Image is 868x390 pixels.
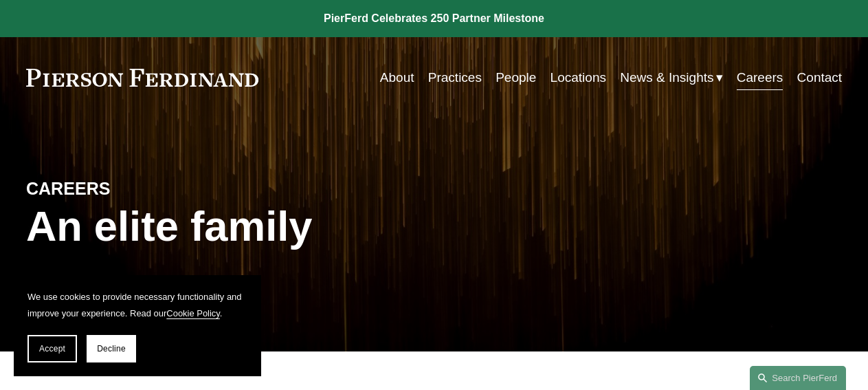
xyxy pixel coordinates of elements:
[87,335,136,362] button: Decline
[620,65,722,91] a: folder dropdown
[97,344,126,354] span: Decline
[380,65,414,91] a: About
[39,344,65,354] span: Accept
[26,178,230,200] h4: CAREERS
[14,275,261,376] section: Cookie banner
[737,65,783,91] a: Careers
[797,65,843,91] a: Contact
[620,66,713,89] span: News & Insights
[26,202,434,250] h1: An elite family
[27,335,77,362] button: Accept
[166,308,220,318] a: Cookie Policy
[750,366,846,390] a: Search this site
[550,65,606,91] a: Locations
[496,65,536,91] a: People
[27,289,247,321] p: We use cookies to provide necessary functionality and improve your experience. Read our .
[428,65,482,91] a: Practices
